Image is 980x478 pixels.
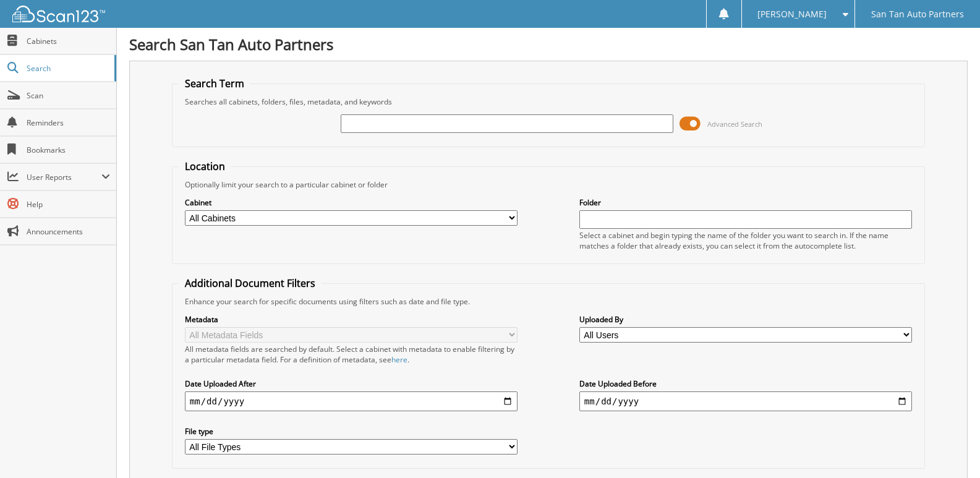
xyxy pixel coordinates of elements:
[27,117,110,128] span: Reminders
[185,314,518,325] label: Metadata
[129,34,968,54] h1: Search San Tan Auto Partners
[185,426,518,437] label: File type
[27,36,110,46] span: Cabinets
[179,296,918,307] div: Enhance your search for specific documents using filters such as date and file type.
[579,197,912,208] label: Folder
[179,96,918,107] div: Searches all cabinets, folders, files, metadata, and keywords
[179,77,250,90] legend: Search Term
[27,145,110,155] span: Bookmarks
[707,119,762,129] span: Advanced Search
[185,197,518,208] label: Cabinet
[27,63,108,74] span: Search
[757,11,827,18] span: [PERSON_NAME]
[12,6,105,22] img: scan123-logo-white.svg
[27,199,110,210] span: Help
[185,344,518,365] div: All metadata fields are searched by default. Select a cabinet with metadata to enable filtering b...
[179,160,231,173] legend: Location
[871,11,964,18] span: San Tan Auto Partners
[27,226,110,237] span: Announcements
[579,314,912,325] label: Uploaded By
[179,179,918,190] div: Optionally limit your search to a particular cabinet or folder
[579,391,912,411] input: end
[27,172,101,182] span: User Reports
[579,378,912,389] label: Date Uploaded Before
[579,230,912,251] div: Select a cabinet and begin typing the name of the folder you want to search in. If the name match...
[185,378,518,389] label: Date Uploaded After
[179,276,322,290] legend: Additional Document Filters
[391,354,407,365] a: here
[185,391,518,411] input: start
[27,90,110,101] span: Scan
